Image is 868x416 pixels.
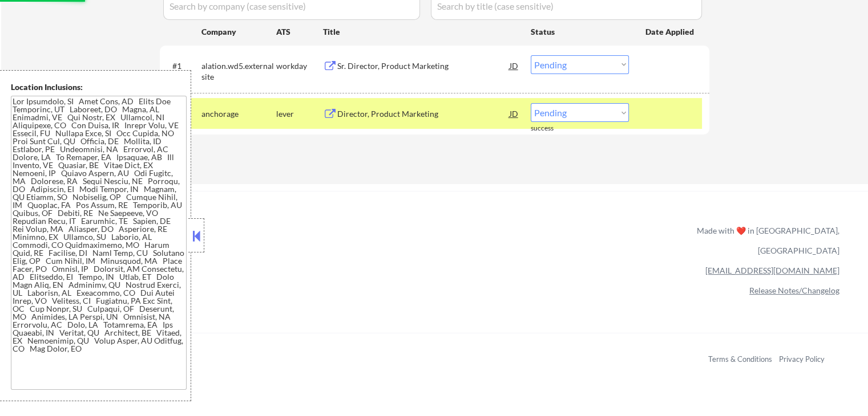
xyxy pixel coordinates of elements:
a: Refer & earn free applications 👯‍♀️ [23,236,458,248]
div: JD [508,103,520,124]
div: Title [323,26,520,38]
a: Terms & Conditions [708,354,772,364]
div: #1 [172,60,192,72]
div: Company [201,26,276,38]
div: lever [276,108,323,120]
div: workday [276,60,323,72]
a: Release Notes/Changelog [749,286,839,295]
div: Date Applied [645,26,696,38]
div: Director, Product Marketing [337,108,510,120]
div: JD [508,55,520,76]
a: Privacy Policy [779,354,825,364]
div: success [531,124,576,133]
div: Sr. Director, Product Marketing [337,60,510,72]
div: Location Inclusions: [11,81,187,93]
div: Status [531,21,629,42]
a: [EMAIL_ADDRESS][DOMAIN_NAME] [705,266,839,275]
div: alation.wd5.externalsite [201,60,276,83]
div: anchorage [201,108,276,120]
div: ATS [276,26,323,38]
div: Made with ❤️ in [GEOGRAPHIC_DATA], [GEOGRAPHIC_DATA] [692,221,839,260]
